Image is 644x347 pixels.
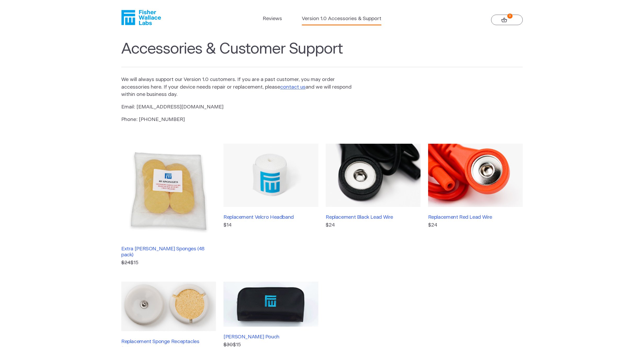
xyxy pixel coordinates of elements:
[223,334,318,340] h3: [PERSON_NAME] Pouch
[428,144,523,267] a: Replacement Red Lead Wire$24
[121,116,352,124] p: Phone: [PHONE_NUMBER]
[121,144,216,267] a: Extra [PERSON_NAME] Sponges (48 pack) $24$15
[121,260,130,265] s: $24
[121,103,352,111] p: Email: [EMAIL_ADDRESS][DOMAIN_NAME]
[302,15,381,23] a: Version 1.0 Accessories & Support
[121,282,216,331] img: Replacement Sponge Receptacles
[326,144,420,267] a: Replacement Black Lead Wire$24
[121,339,216,345] h3: Replacement Sponge Receptacles
[223,144,318,267] a: Replacement Velcro Headband$14
[223,282,318,327] img: Fisher Wallace Pouch
[121,10,161,25] a: Fisher Wallace
[223,214,318,220] h3: Replacement Velcro Headband
[121,246,216,258] h3: Extra [PERSON_NAME] Sponges (48 pack)
[491,15,523,25] a: 0
[507,14,512,19] strong: 0
[428,214,523,220] h3: Replacement Red Lead Wire
[223,222,318,229] p: $14
[280,85,306,90] a: contact us
[326,144,420,207] img: Replacement Black Lead Wire
[121,259,216,267] p: $15
[263,15,282,23] a: Reviews
[121,144,216,238] img: Extra Fisher Wallace Sponges (48 pack)
[326,222,420,229] p: $24
[121,40,523,67] h1: Accessories & Customer Support
[428,144,523,207] img: Replacement Red Lead Wire
[121,76,352,99] p: We will always support our Version 1.0 customers. If you are a past customer, you may order acces...
[326,214,420,220] h3: Replacement Black Lead Wire
[428,222,523,229] p: $24
[223,144,318,207] img: Replacement Velcro Headband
